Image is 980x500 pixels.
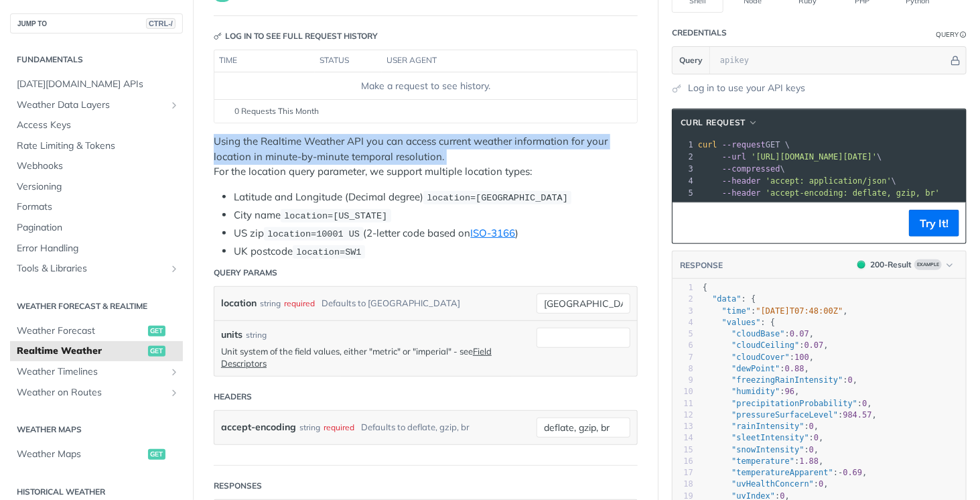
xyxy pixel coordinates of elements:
div: 200 - Result [870,259,912,271]
div: 16 [673,456,693,467]
span: 0.07 [790,329,809,338]
span: Formats [17,200,180,214]
button: Show subpages for Weather Timelines [169,367,180,377]
label: accept-encoding [221,418,296,437]
div: 4 [673,317,693,328]
span: \ [698,176,896,186]
div: Credentials [672,27,727,39]
span: 'accept-encoding: deflate, gzip, br' [766,188,940,198]
span: : , [703,306,848,316]
div: Log in to see full request history [214,30,378,42]
button: Show subpages for Weather Data Layers [169,100,180,111]
span: "precipitationProbability" [731,399,857,408]
span: Error Handling [17,242,180,255]
span: : , [703,329,814,338]
button: Query [673,47,710,74]
a: Weather Data LayersShow subpages for Weather Data Layers [10,95,183,115]
div: 17 [673,467,693,479]
label: units [221,328,242,342]
span: get [148,346,165,357]
span: Query [679,54,703,66]
span: 0.07 [804,340,824,350]
a: Access Keys [10,115,183,135]
a: Versioning [10,177,183,197]
button: Show subpages for Weather on Routes [169,387,180,398]
li: Latitude and Longitude (Decimal degree) [234,190,638,205]
p: Unit system of the field values, either "metric" or "imperial" - see [221,345,530,369]
a: Error Handling [10,239,183,259]
span: : , [703,340,829,350]
span: : { [703,294,756,304]
span: \ [698,152,882,162]
span: 0.88 [785,364,804,373]
span: get [148,449,165,460]
span: : , [703,433,824,442]
span: [DATE][DOMAIN_NAME] APIs [17,78,180,91]
span: Weather Timelines [17,365,165,379]
span: --header [722,176,761,186]
span: Weather Forecast [17,324,145,338]
h2: Weather Forecast & realtime [10,300,183,312]
a: Rate Limiting & Tokens [10,136,183,156]
a: Pagination [10,218,183,238]
div: 3 [673,306,693,317]
span: : , [703,479,829,489]
div: Query [936,29,959,40]
span: 0 [862,399,867,408]
span: { [703,283,707,292]
span: GET \ [698,140,790,149]
span: : , [703,468,867,477]
span: "values" [722,318,761,327]
div: 2 [673,294,693,305]
span: Realtime Weather [17,345,145,358]
span: "rainIntensity" [731,422,804,431]
li: City name [234,208,638,223]
span: Versioning [17,180,180,194]
span: "pressureSurfaceLevel" [731,410,838,420]
span: 'accept: application/json' [766,176,892,186]
h2: Weather Maps [10,424,183,436]
div: 7 [673,352,693,363]
span: : , [703,422,819,431]
span: 0 [809,445,814,454]
div: 4 [673,175,695,187]
a: Formats [10,197,183,217]
th: user agent [382,50,610,72]
button: JUMP TOCTRL-/ [10,13,183,34]
span: Tools & Libraries [17,262,165,275]
span: 0 [809,422,814,431]
span: "snowIntensity" [731,445,804,454]
span: 96 [785,387,794,396]
div: 5 [673,328,693,340]
span: location=SW1 [296,247,361,257]
span: --url [722,152,746,162]
span: Rate Limiting & Tokens [17,139,180,153]
div: string [260,294,281,313]
span: Weather Data Layers [17,99,165,112]
div: Defaults to deflate, gzip, br [361,418,470,437]
a: Webhooks [10,156,183,176]
li: UK postcode [234,244,638,259]
button: Try It! [909,210,959,237]
div: 15 [673,444,693,456]
div: 14 [673,432,693,444]
span: : , [703,387,800,396]
span: "freezingRainIntensity" [731,375,843,385]
span: 0 [819,479,823,489]
a: Realtime Weatherget [10,341,183,361]
span: location=10001 US [267,229,360,239]
button: Hide [949,54,963,67]
span: 0 [848,375,853,385]
span: 0.69 [843,468,863,477]
span: --header [722,188,761,198]
div: QueryInformation [936,29,967,40]
th: time [214,50,315,72]
h2: Fundamentals [10,54,183,66]
span: \ [698,164,785,174]
div: 5 [673,187,695,199]
span: 0 Requests This Month [234,105,319,117]
div: string [299,418,320,437]
span: CTRL-/ [146,18,176,29]
div: 8 [673,363,693,375]
span: curl [698,140,717,149]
